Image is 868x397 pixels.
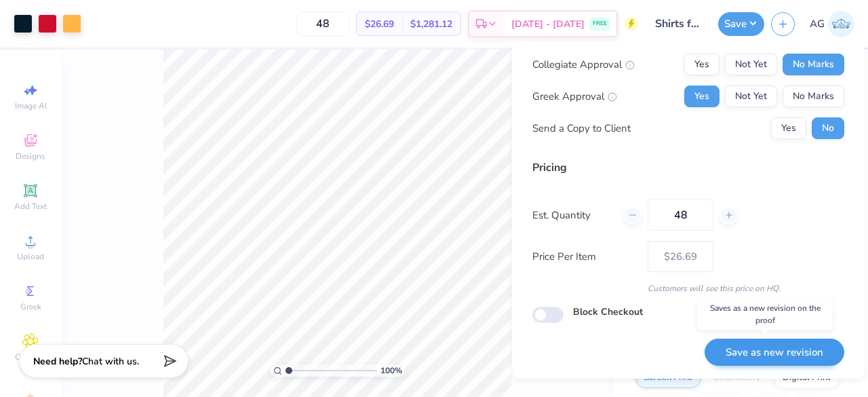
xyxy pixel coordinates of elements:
[15,100,47,111] span: Image AI
[810,11,854,37] a: AG
[365,17,394,31] span: $26.69
[532,88,617,104] div: Greek Approval
[718,12,764,36] button: Save
[82,355,139,368] span: Chat with us.
[17,251,44,262] span: Upload
[645,10,711,37] input: Untitled Design
[532,56,635,72] div: Collegiate Approval
[532,282,844,295] div: Customers will see this price on HQ.
[725,86,777,107] button: Not Yet
[783,54,844,75] button: No Marks
[532,120,631,136] div: Send a Copy to Client
[532,159,844,176] div: Pricing
[532,207,613,223] label: Est. Quantity
[7,352,54,373] span: Clipart & logos
[684,86,719,107] button: Yes
[532,248,637,264] label: Price Per Item
[705,338,844,366] button: Save as new revision
[511,17,585,31] span: [DATE] - [DATE]
[16,151,45,162] span: Designs
[573,305,643,319] label: Block Checkout
[410,17,452,31] span: $1,281.12
[771,117,806,139] button: Yes
[380,364,402,377] span: 100 %
[697,299,833,330] div: Saves as a new revision on the proof
[810,16,825,32] span: AG
[725,54,777,75] button: Not Yet
[593,19,607,29] span: FREE
[684,54,719,75] button: Yes
[296,12,349,36] input: – –
[812,117,844,139] button: No
[648,200,713,231] input: – –
[783,86,844,107] button: No Marks
[33,355,82,368] strong: Need help?
[14,201,47,212] span: Add Text
[20,301,41,312] span: Greek
[828,11,854,37] img: Akshika Gurao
